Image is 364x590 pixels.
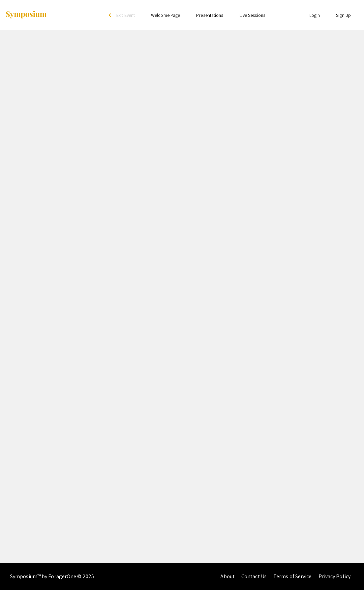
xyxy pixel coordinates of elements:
div: arrow_back_ios [109,13,113,17]
a: Live Sessions [240,12,265,18]
a: Privacy Policy [318,573,351,580]
span: Exit Event [116,12,135,18]
a: Contact Us [241,573,267,580]
a: Terms of Service [273,573,312,580]
div: Symposium™ by ForagerOne © 2025 [10,563,94,590]
a: About [220,573,235,580]
a: Presentations [196,12,223,18]
a: Welcome Page [151,12,180,18]
img: Symposium by ForagerOne [5,10,47,20]
a: Sign Up [336,12,351,18]
a: Login [309,12,320,18]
